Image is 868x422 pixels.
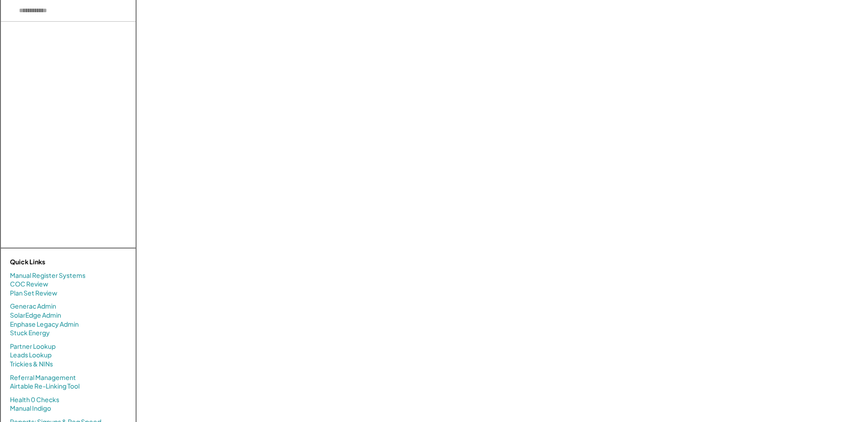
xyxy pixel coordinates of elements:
a: Airtable Re-Linking Tool [10,382,80,391]
a: Generac Admin [10,302,56,311]
a: COC Review [10,280,48,289]
a: Stuck Energy [10,328,50,338]
a: Health 0 Checks [10,395,59,404]
a: Trickies & NINs [10,360,53,369]
a: SolarEdge Admin [10,311,61,320]
a: Manual Register Systems [10,271,85,280]
a: Partner Lookup [10,342,56,351]
a: Leads Lookup [10,351,52,360]
a: Enphase Legacy Admin [10,320,79,329]
a: Manual Indigo [10,404,51,413]
div: Quick Links [10,258,100,267]
a: Plan Set Review [10,289,57,298]
a: Referral Management [10,373,76,382]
